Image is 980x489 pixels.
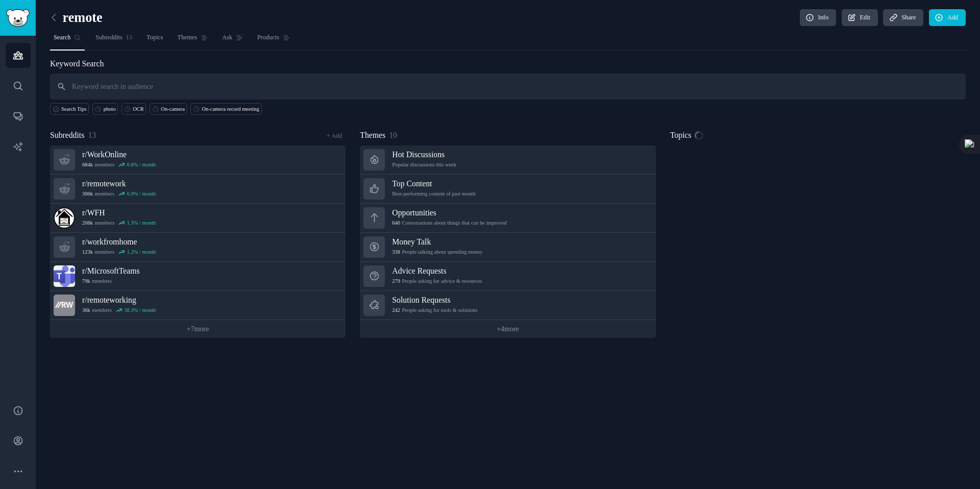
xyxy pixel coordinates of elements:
[360,291,655,320] a: Solution Requests242People asking for tools & solutions
[392,265,482,276] h3: Advice Requests
[327,132,342,139] a: + Add
[50,129,84,142] span: Subreddits
[222,33,232,42] span: Ask
[50,10,103,26] h2: remote
[392,236,482,247] h3: Money Talk
[54,33,70,42] span: Search
[360,129,385,142] span: Themes
[82,278,90,285] span: 79k
[50,103,89,115] button: Search Tips
[92,103,118,115] a: photo
[88,131,96,139] span: 13
[82,190,93,198] span: 306k
[392,219,400,227] span: 640
[178,33,198,42] span: Themes
[392,149,456,160] h3: Hot Discussions
[360,262,655,291] a: Advice Requests279People asking for advice & resources
[95,33,122,42] span: Subreddits
[6,9,30,27] img: GummySearch logo
[202,106,259,113] div: On-camera record meeting
[61,106,86,113] span: Search Tips
[389,131,397,139] span: 10
[392,219,507,227] div: Conversations about things that can be improved
[50,59,104,68] label: Keyword Search
[392,295,477,305] h3: Solution Requests
[392,207,507,218] h3: Opportunities
[82,149,156,160] h3: r/ WorkOnline
[143,30,167,51] a: Topics
[82,161,156,168] div: members
[360,204,655,233] a: Opportunities640Conversations about things that can be improved
[82,249,93,256] span: 123k
[54,207,75,229] img: WFH
[82,307,90,314] span: 36k
[82,295,156,305] h3: r/ remoteworking
[800,9,836,27] a: Info
[50,30,85,51] a: Search
[82,190,156,198] div: members
[50,175,346,204] a: r/remotework306kmembers6.9% / month
[218,30,247,51] a: Ask
[392,249,482,256] div: People talking about spending money
[82,265,140,276] h3: r/ MicrosoftTeams
[50,262,346,291] a: r/MicrosoftTeams79kmembers
[670,129,692,142] span: Topics
[121,103,146,115] a: OCR
[127,190,156,198] div: 6.9 % / month
[127,219,156,227] div: 1.3 % / month
[82,207,156,218] h3: r/ WFH
[82,161,93,168] span: 684k
[82,178,156,189] h3: r/ remotework
[392,307,477,314] div: People asking for tools & solutions
[50,74,966,100] input: Keyword search in audience
[929,9,966,27] a: Add
[146,33,163,42] span: Topics
[82,219,93,227] span: 208k
[50,145,346,175] a: r/WorkOnline684kmembers0.8% / month
[392,278,482,285] div: People asking for advice & resources
[133,106,144,113] div: OCR
[82,236,156,247] h3: r/ workfromhome
[50,291,346,320] a: r/remoteworking36kmembers38.3% / month
[82,278,140,285] div: members
[54,265,75,287] img: MicrosoftTeams
[257,33,279,42] span: Products
[104,106,116,113] div: photo
[174,30,212,51] a: Themes
[124,307,156,314] div: 38.3 % / month
[82,249,156,256] div: members
[150,103,187,115] a: On-camera
[127,161,156,168] div: 0.8 % / month
[392,161,456,168] div: Popular discussions this week
[82,219,156,227] div: members
[360,233,655,262] a: Money Talk338People talking about spending money
[392,190,475,198] div: Best-performing content of past month
[82,307,156,314] div: members
[392,249,400,256] span: 338
[360,320,655,338] a: +4more
[127,249,156,256] div: 1.2 % / month
[392,307,400,314] span: 242
[161,106,185,113] div: On-camera
[360,175,655,204] a: Top ContentBest-performing content of past month
[190,103,261,115] a: On-camera record meeting
[50,204,346,233] a: r/WFH208kmembers1.3% / month
[392,178,475,189] h3: Top Content
[392,278,400,285] span: 279
[92,30,136,51] a: Subreddits13
[54,295,75,316] img: remoteworking
[254,30,293,51] a: Products
[50,320,346,338] a: +7more
[360,145,655,175] a: Hot DiscussionsPopular discussions this week
[126,33,132,42] span: 13
[883,9,923,27] a: Share
[842,9,878,27] a: Edit
[50,233,346,262] a: r/workfromhome123kmembers1.2% / month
